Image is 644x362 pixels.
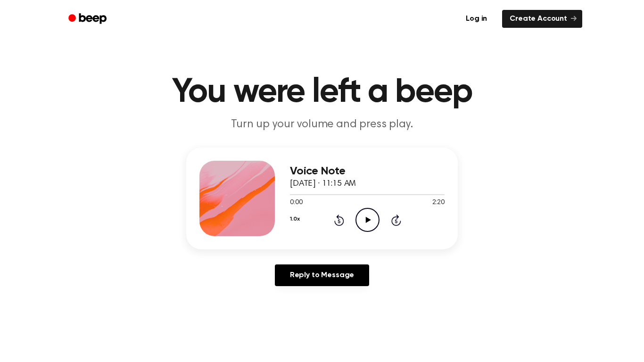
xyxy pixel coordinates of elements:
[290,180,356,188] span: [DATE] · 11:15 AM
[290,165,445,178] h3: Voice Note
[502,10,582,28] a: Create Account
[290,198,302,208] span: 0:00
[275,264,369,286] a: Reply to Message
[290,211,299,227] button: 1.0x
[432,198,445,208] span: 2:20
[456,8,496,30] a: Log in
[62,10,115,28] a: Beep
[81,75,563,109] h1: You were left a beep
[141,117,503,132] p: Turn up your volume and press play.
